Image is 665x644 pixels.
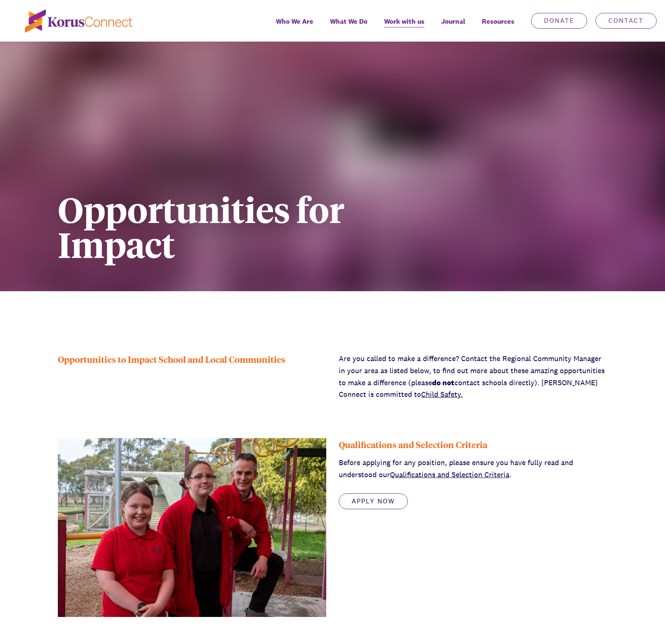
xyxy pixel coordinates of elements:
[339,353,607,401] p: Are you called to make a difference? Contact the Regional Community Manager in your area as liste...
[376,12,433,42] a: Work with us
[384,15,424,27] span: Work with us
[58,191,467,261] h1: Opportunities for Impact
[339,438,607,451] div: Qualifications and Selection Criteria
[441,15,465,27] span: Journal
[268,12,322,42] a: Who We Are
[58,438,326,617] img: 9b3fdab3-26a6-4a53-9313-dc52a8d8d19f_DSCF1455+-web.jpg
[276,15,313,27] span: Who We Are
[339,493,408,509] a: Apply Now
[330,15,367,27] span: What We Do
[322,12,376,42] a: What We Do
[58,353,326,401] div: Opportunities to Impact School and Local Communities
[474,12,523,42] div: Resources
[596,13,657,29] a: Contact
[390,470,509,479] a: Qualifications and Selection Criteria
[339,457,607,481] p: Before applying for any position, please ensure you have fully read and understood our .
[421,389,463,399] a: Child Safety.
[433,12,474,42] a: Journal
[531,13,587,29] a: Donate
[432,378,454,387] strong: do not
[25,10,132,32] img: korus-connect%2Fc5177985-88d5-491d-9cd7-4a1febad1357_logo.svg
